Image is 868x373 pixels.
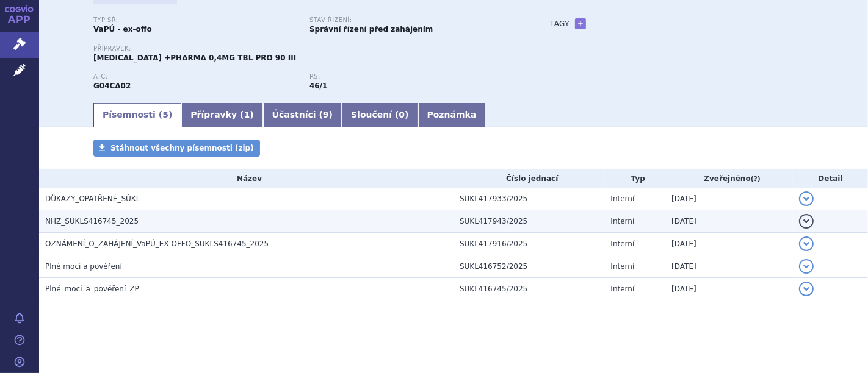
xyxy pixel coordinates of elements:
[550,16,570,31] h3: Tagy
[611,262,635,271] span: Interní
[454,188,605,210] td: SUKL417933/2025
[93,103,181,127] a: Písemnosti (5)
[611,217,635,226] span: Interní
[93,140,260,157] a: Stáhnout všechny písemnosti (zip)
[611,285,635,293] span: Interní
[162,110,168,119] span: 5
[799,214,814,229] button: detail
[323,110,329,119] span: 9
[605,169,666,188] th: Typ
[665,255,793,278] td: [DATE]
[575,18,586,29] a: +
[799,282,814,296] button: detail
[309,16,513,24] p: Stav řízení:
[309,25,433,34] strong: Správní řízení před zahájením
[611,240,635,248] span: Interní
[45,240,269,248] span: OZNÁMENÍ_O_ZAHÁJENÍ_VaPÚ_EX-OFFO_SUKLS416745_2025
[181,103,262,127] a: Přípravky (1)
[799,236,814,251] button: detail
[665,169,793,188] th: Zveřejněno
[751,175,761,183] abbr: (?)
[39,169,454,188] th: Název
[309,73,513,80] p: RS:
[45,285,139,293] span: Plné_moci_a_pověření_ZP
[611,194,635,203] span: Interní
[93,54,296,62] span: [MEDICAL_DATA] +PHARMA 0,4MG TBL PRO 90 III
[45,262,122,271] span: Plné moci a pověření
[454,278,605,300] td: SUKL416745/2025
[110,144,254,152] span: Stáhnout všechny písemnosti (zip)
[309,82,327,90] strong: léčiva k terapii benigní hyperplazie prostaty, antagonisté alfa adrenergních receptorů, p.o.
[665,188,793,210] td: [DATE]
[799,259,814,274] button: detail
[799,191,814,206] button: detail
[93,82,131,90] strong: TAMSULOSIN
[93,73,297,80] p: ATC:
[244,110,250,119] span: 1
[454,169,605,188] th: Číslo jednací
[454,255,605,278] td: SUKL416752/2025
[665,210,793,233] td: [DATE]
[665,278,793,300] td: [DATE]
[399,110,405,119] span: 0
[454,210,605,233] td: SUKL417943/2025
[45,217,139,226] span: NHZ_SUKLS416745_2025
[342,103,418,127] a: Sloučení (0)
[454,233,605,255] td: SUKL417916/2025
[93,25,152,34] strong: VaPÚ - ex-offo
[45,194,140,203] span: DŮKAZY_OPATŘENÉ_SÚKL
[793,169,868,188] th: Detail
[93,16,297,24] p: Typ SŘ:
[93,45,526,52] p: Přípravek:
[418,103,486,127] a: Poznámka
[665,233,793,255] td: [DATE]
[263,103,342,127] a: Účastníci (9)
